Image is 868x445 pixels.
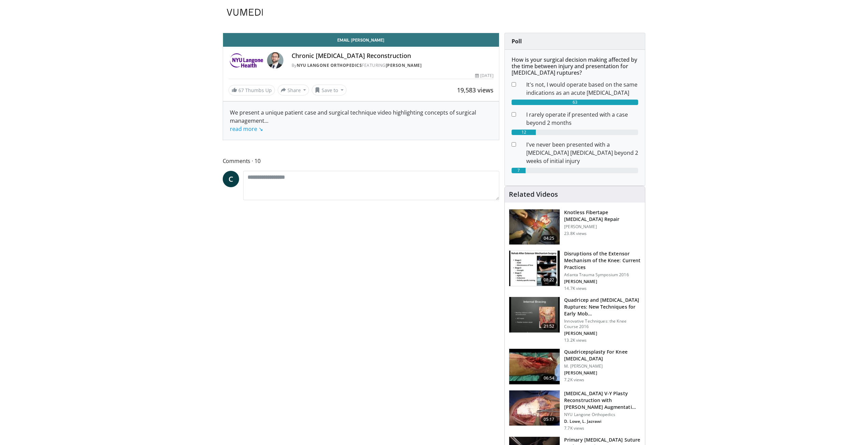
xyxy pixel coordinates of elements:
p: 23.8K views [564,231,587,236]
span: 19,583 views [457,86,494,94]
a: 21:52 Quadricep and [MEDICAL_DATA] Ruptures: New Techniques for Early Mob… Innovative Techniques:... [509,297,641,343]
img: NYU Langone Orthopedics [229,52,264,69]
dd: I rarely operate if presented with a case beyond 2 months [521,110,643,127]
p: 7.2K views [564,377,584,383]
div: 63 [512,100,638,105]
a: 67 Thumbs Up [229,85,275,95]
a: C [223,171,239,187]
dd: It's not, I would operate based on the same indications as an acute [MEDICAL_DATA] [521,80,643,97]
span: 67 [238,87,244,93]
dd: I've never been presented with a [MEDICAL_DATA] [MEDICAL_DATA] beyond 2 weeks of initial injury [521,140,643,165]
img: E-HI8y-Omg85H4KX4xMDoxOjBzMTt2bJ.150x105_q85_crop-smart_upscale.jpg [509,209,560,245]
button: Save to [312,85,347,95]
img: VuMedi Logo [227,9,263,16]
h3: Knotless Fibertape [MEDICAL_DATA] Repair [564,209,641,223]
div: We present a unique patient case and surgical technique video highlighting concepts of surgical m... [230,108,492,133]
img: AlCdVYZxUWkgWPEX4xMDoxOjA4MTsiGN.150x105_q85_crop-smart_upscale.jpg [509,297,560,332]
a: NYU Langone Orthopedics [297,62,362,68]
div: 12 [512,130,536,135]
span: 05:17 [541,416,557,423]
h3: Disruptions of the Extensor Mechanism of the Knee: Current Practices [564,250,641,271]
p: Frederick Flandry [564,279,641,284]
h3: Quadricep and Patellar Tendon Ruptures: New Techniques for Early Mobilization [564,297,641,317]
a: [PERSON_NAME] [386,62,422,68]
h4: Related Videos [509,190,558,198]
p: 13.2K views [564,338,587,343]
a: 05:17 [MEDICAL_DATA] V-Y Plasty Reconstruction with [PERSON_NAME] Augmentati… NYU Langone Orthope... [509,390,641,431]
p: 7.7K views [564,426,584,431]
img: 50956ccb-5814-4b6b-bfb2-e5cdb7275605.150x105_q85_crop-smart_upscale.jpg [509,349,560,384]
span: 08:22 [541,277,557,283]
div: By FEATURING [292,62,494,69]
a: 04:25 Knotless Fibertape [MEDICAL_DATA] Repair [PERSON_NAME] 23.8K views [509,209,641,245]
h6: How is your surgical decision making affected by the time between injury and presentation for [ME... [512,57,638,76]
span: 06:54 [541,375,557,382]
img: c329ce19-05ea-4e12-b583-111b1ee27852.150x105_q85_crop-smart_upscale.jpg [509,251,560,286]
p: NYU Langone Orthopedics [564,412,641,417]
p: Mark Schamblin [564,331,641,336]
a: 08:22 Disruptions of the Extensor Mechanism of the Knee: Current Practices Atlanta Trauma Symposi... [509,250,641,291]
p: Mehmet Demirtaş [564,370,641,376]
div: [DATE] [475,73,494,79]
span: Comments 10 [223,157,500,165]
a: read more ↘ [230,125,263,133]
p: Atlanta Trauma Symposium 2016 [564,272,641,278]
h4: Chronic [MEDICAL_DATA] Reconstruction [292,52,494,60]
button: Share [278,85,309,95]
p: Innovative Techniques: the Knee Course 2016 [564,318,641,329]
h3: Quadriceps Tendon V-Y Plasty Reconstruction with Achilles Augmentation for Failed Quad Tendon Repair [564,390,641,411]
a: 06:54 Quadricepsplasty For Knee [MEDICAL_DATA] M. [PERSON_NAME] [PERSON_NAME] 7.2K views [509,348,641,385]
a: Email [PERSON_NAME] [223,33,499,47]
span: 21:52 [541,323,557,330]
p: 14.7K views [564,286,587,291]
p: [PERSON_NAME] [564,224,641,229]
p: M. [PERSON_NAME] [564,364,641,369]
img: d014f5fd-cbc6-43de-885c-b4dd16b39b80.jpg.150x105_q85_crop-smart_upscale.jpg [509,390,560,426]
p: Dylan Lowe [564,419,641,424]
img: Avatar [267,52,283,69]
h3: Quadricepsplasty For Knee [MEDICAL_DATA] [564,348,641,362]
div: 7 [512,168,526,173]
span: 04:25 [541,235,557,242]
strong: Poll [512,38,522,45]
